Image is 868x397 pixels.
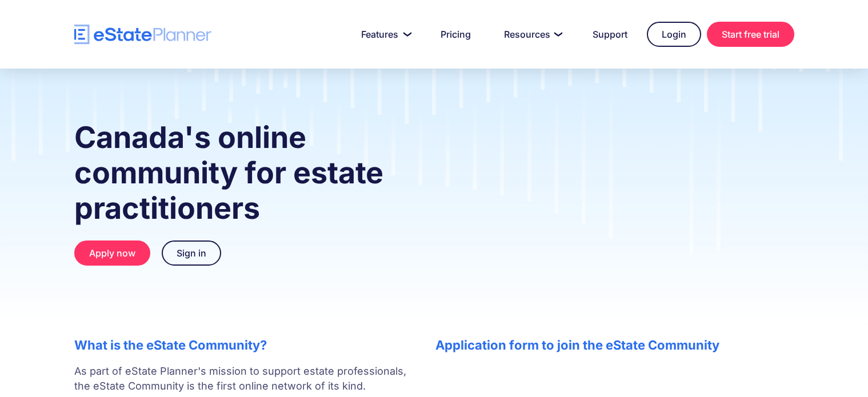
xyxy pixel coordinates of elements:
[707,22,794,47] a: Start free trial
[427,23,485,46] a: Pricing
[74,364,413,394] p: As part of eState Planner's mission to support estate professionals, the eState Community is the ...
[74,338,413,352] h2: What is the eState Community?
[435,338,794,352] h2: Application form to join the eState Community
[579,23,641,46] a: Support
[74,240,150,266] a: Apply now
[347,23,421,46] a: Features
[74,25,211,45] a: home
[490,23,573,46] a: Resources
[647,22,701,47] a: Login
[74,119,383,226] strong: Canada's online community for estate practitioners
[162,240,221,266] a: Sign in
